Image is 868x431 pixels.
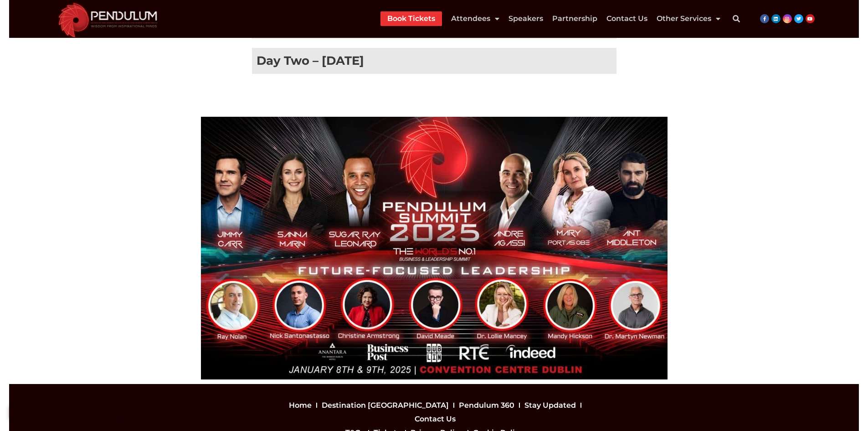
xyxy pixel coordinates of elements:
[252,48,616,73] h3: Day Two – [DATE]
[606,11,647,26] a: Contact Us
[380,11,720,26] nav: Menu
[287,399,314,412] a: Home
[278,399,590,426] nav: Menu
[727,10,745,28] div: Search
[657,11,720,26] a: Other Services
[552,11,597,26] a: Partnership
[412,412,458,426] a: Contact Us
[9,404,118,422] iframe: Brevo live chat
[201,117,668,379] img: Pendulum Summit 2025 Speaker Lineup
[457,399,517,412] a: Pendulum 360
[387,11,435,26] a: Book Tickets
[522,399,578,412] a: Stay Updated
[508,11,543,26] a: Speakers
[451,11,499,26] a: Attendees
[319,399,451,412] a: Destination [GEOGRAPHIC_DATA]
